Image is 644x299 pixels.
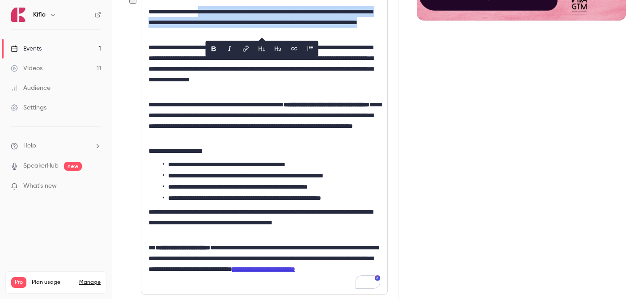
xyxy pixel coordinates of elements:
[11,277,26,288] span: Pro
[32,279,74,286] span: Plan usage
[11,64,42,73] div: Videos
[223,42,237,56] button: italic
[303,42,318,56] button: blockquote
[11,141,101,151] li: help-dropdown-opener
[64,162,82,171] span: new
[11,8,25,22] img: Kiflo
[239,42,253,56] button: link
[11,103,47,112] div: Settings
[23,181,57,191] span: What's new
[23,141,36,151] span: Help
[11,84,51,93] div: Audience
[79,279,101,286] a: Manage
[90,182,101,190] iframe: Noticeable Trigger
[207,42,221,56] button: bold
[11,44,42,53] div: Events
[23,161,59,171] a: SpeakerHub
[33,10,46,19] h6: Kiflo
